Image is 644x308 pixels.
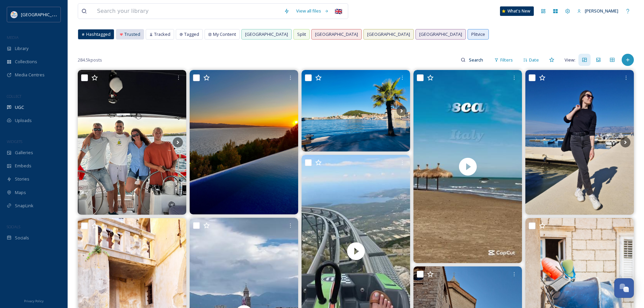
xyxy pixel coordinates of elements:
span: Split [297,31,306,38]
span: Stories [15,176,29,182]
span: Plitvice [471,31,485,38]
span: Privacy Policy [24,299,44,303]
span: Tagged [184,31,199,38]
span: COLLECT [7,94,21,99]
span: [GEOGRAPHIC_DATA] [419,31,462,38]
span: Hashtagged [86,31,111,38]
img: HTZ_logo_EN.svg [11,11,18,18]
span: My Content [213,31,236,38]
span: Maps [15,189,26,196]
span: Collections [15,58,37,65]
span: Tracked [154,31,170,38]
span: [GEOGRAPHIC_DATA] [367,31,410,38]
span: Uploads [15,117,32,124]
img: thumbnail [413,70,522,263]
img: Neue Woche kann beginnen. #kroatien #hvar #split [302,70,410,151]
span: SnapLink [15,203,33,209]
span: [GEOGRAPHIC_DATA] [245,31,288,38]
span: 284.5k posts [78,57,102,63]
div: 🇬🇧 [332,5,344,17]
input: Search [466,53,487,67]
span: [GEOGRAPHIC_DATA] [21,11,64,18]
img: 📍Nin Містечко, де я зловила такий спокій, там так тихо. Гори на горизонті, вода в тебе під ногами... [525,70,634,215]
span: SOCIALS [7,224,20,229]
span: MEDIA [7,35,19,40]
a: [PERSON_NAME] [574,4,622,18]
input: Search your library [94,4,281,19]
span: UGC [15,104,24,111]
span: View: [565,57,575,63]
span: Date [529,57,539,63]
span: Socials [15,235,29,241]
img: Treći dio jedrolinije. Probudili smo se na Sakarunu, koji je tada bio gotovo prazan, što nam je d... [78,70,186,215]
span: [GEOGRAPHIC_DATA] [315,31,358,38]
span: Media Centres [15,72,45,78]
button: Open Chat [614,278,634,298]
span: Library [15,45,28,52]
a: View all files [293,4,332,18]
span: WIDGETS [7,139,22,144]
span: Filters [500,57,513,63]
img: LIQUIFIES! #poolsunset #sunsetlovers #sunsets_captures #amazingview #sunsetsky #soulsandsalts #tr... [190,70,298,214]
span: [PERSON_NAME] [585,8,618,14]
span: Embeds [15,163,31,169]
span: Galleries [15,149,33,156]
a: What's New [500,6,534,16]
span: Trusted [124,31,140,38]
video: Weekend in Pescara 🌤️ . . . Follow my profile ☕️ . . . #pescara #abruzzo #italy #adriaticsea #sea... [413,70,522,263]
a: Privacy Policy [24,297,44,305]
